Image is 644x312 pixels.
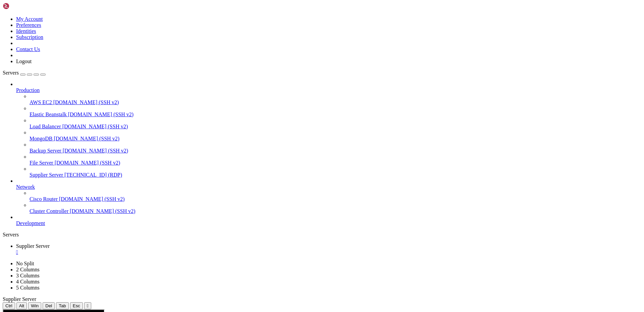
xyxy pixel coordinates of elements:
[16,58,32,64] a: Logout
[16,87,40,93] span: Production
[16,87,641,93] a: Production
[16,214,641,226] li: Development
[45,303,52,308] span: Del
[16,184,35,190] span: Network
[84,302,91,309] button: 
[30,112,641,118] a: Elastic Beanstalk [DOMAIN_NAME] (SSH v2)
[16,243,50,249] span: Supplier Server
[16,249,641,255] a: 
[64,172,122,178] span: [TECHNICAL_ID] (RDP)
[30,160,53,166] span: File Server
[16,46,40,52] a: Contact Us
[16,34,43,40] a: Subscription
[3,70,46,76] a: Servers
[43,302,55,309] button: Del
[19,303,24,308] span: Alt
[30,166,641,178] li: Supplier Server [TECHNICAL_ID] (RDP)
[16,16,43,22] a: My Account
[54,136,119,141] span: [DOMAIN_NAME] (SSH v2)
[59,303,66,308] span: Tab
[30,118,641,130] li: Load Balancer [DOMAIN_NAME] (SSH v2)
[16,285,40,291] a: 5 Columns
[3,302,15,309] button: Ctrl
[16,261,34,266] a: No Split
[30,148,61,153] span: Backup Server
[30,142,641,154] li: Backup Server [DOMAIN_NAME] (SSH v2)
[30,208,641,214] a: Cluster Controller [DOMAIN_NAME] (SSH v2)
[70,302,83,309] button: Esc
[3,296,36,302] span: Supplier Server
[30,148,641,154] a: Backup Server [DOMAIN_NAME] (SSH v2)
[62,124,128,129] span: [DOMAIN_NAME] (SSH v2)
[73,303,80,308] span: Esc
[30,112,67,117] span: Elastic Beanstalk
[59,196,125,202] span: [DOMAIN_NAME] (SSH v2)
[70,208,136,214] span: [DOMAIN_NAME] (SSH v2)
[30,99,641,105] a: AWS EC2 [DOMAIN_NAME] (SSH v2)
[30,136,52,141] span: MongoDB
[30,196,641,202] a: Cisco Router [DOMAIN_NAME] (SSH v2)
[30,196,58,202] span: Cisco Router
[53,99,119,105] span: [DOMAIN_NAME] (SSH v2)
[30,154,641,166] li: File Server [DOMAIN_NAME] (SSH v2)
[16,243,641,255] a: Supplier Server
[16,273,40,278] a: 3 Columns
[16,302,27,309] button: Alt
[16,184,641,190] a: Network
[30,130,641,142] li: MongoDB [DOMAIN_NAME] (SSH v2)
[3,232,641,238] div: Servers
[30,136,641,142] a: MongoDB [DOMAIN_NAME] (SSH v2)
[63,148,128,153] span: [DOMAIN_NAME] (SSH v2)
[56,302,69,309] button: Tab
[5,303,12,308] span: Ctrl
[28,302,41,309] button: Win
[30,160,641,166] a: File Server [DOMAIN_NAME] (SSH v2)
[16,22,41,28] a: Preferences
[30,172,641,178] a: Supplier Server [TECHNICAL_ID] (RDP)
[30,99,52,105] span: AWS EC2
[3,3,41,9] img: Shellngn
[30,105,641,118] li: Elastic Beanstalk [DOMAIN_NAME] (SSH v2)
[16,267,40,272] a: 2 Columns
[30,208,68,214] span: Cluster Controller
[16,81,641,178] li: Production
[16,28,36,34] a: Identities
[16,220,45,226] span: Development
[68,112,134,117] span: [DOMAIN_NAME] (SSH v2)
[30,124,641,130] a: Load Balancer [DOMAIN_NAME] (SSH v2)
[31,303,39,308] span: Win
[16,178,641,214] li: Network
[30,202,641,214] li: Cluster Controller [DOMAIN_NAME] (SSH v2)
[16,279,40,284] a: 4 Columns
[30,124,61,129] span: Load Balancer
[16,220,641,226] a: Development
[30,190,641,202] li: Cisco Router [DOMAIN_NAME] (SSH v2)
[55,160,120,166] span: [DOMAIN_NAME] (SSH v2)
[87,303,89,308] div: 
[30,93,641,105] li: AWS EC2 [DOMAIN_NAME] (SSH v2)
[3,70,19,76] span: Servers
[30,172,63,178] span: Supplier Server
